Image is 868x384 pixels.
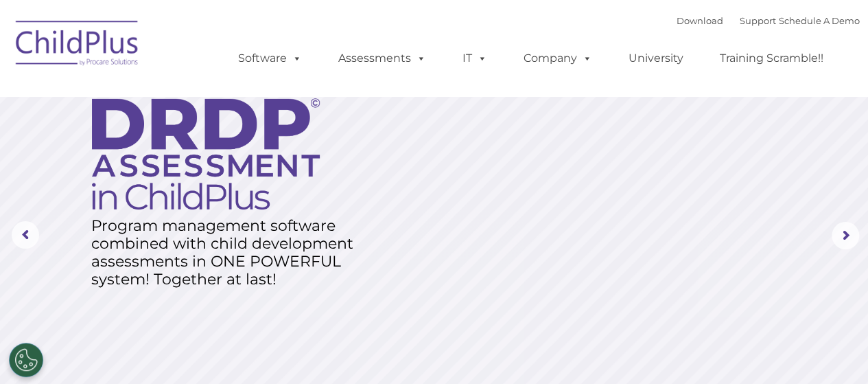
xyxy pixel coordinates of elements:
[9,343,43,377] button: Cookies Settings
[510,45,606,72] a: Company
[91,217,369,289] rs-layer: Program management software combined with child development assessments in ONE POWERFUL system! T...
[677,15,860,26] font: |
[644,236,868,384] iframe: Chat Widget
[224,45,316,72] a: Software
[9,11,146,80] img: ChildPlus by Procare Solutions
[191,91,233,101] span: Last name
[615,45,697,72] a: University
[191,147,249,157] span: Phone number
[706,45,837,72] a: Training Scramble!!
[740,15,776,26] a: Support
[677,15,723,26] a: Download
[92,98,320,210] img: DRDP Assessment in ChildPlus
[779,15,860,26] a: Schedule A Demo
[449,45,501,72] a: IT
[325,45,440,72] a: Assessments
